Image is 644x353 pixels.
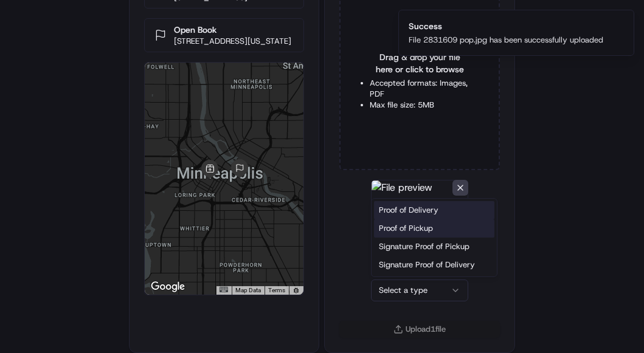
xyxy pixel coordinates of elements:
div: File 2831609 pop.jpg has been successfully uploaded [409,35,603,46]
span: Signature Proof of Delivery [379,259,475,270]
div: Success [409,20,603,32]
span: Signature Proof of Pickup [379,241,469,252]
span: Proof of Pickup [379,223,433,234]
span: Proof of Delivery [379,205,438,216]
